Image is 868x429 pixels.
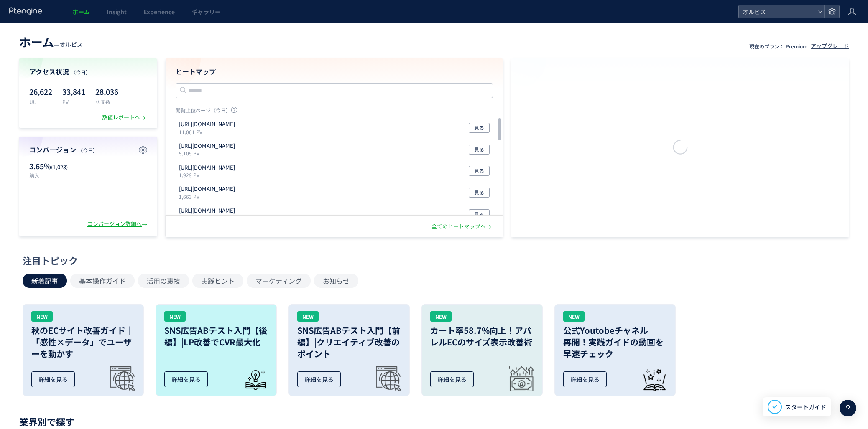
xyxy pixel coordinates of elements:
[179,128,238,135] p: 11,061 PV
[474,123,484,133] span: 見る
[164,371,208,387] div: 詳細を見る
[811,42,849,50] div: アップグレード
[164,325,268,348] h3: SNS広告ABテスト入門【後編】|LP改善でCVR最大化
[749,43,807,50] p: 現在のプラン： Premium
[31,311,53,322] div: NEW
[143,8,175,16] span: Experience
[430,325,534,348] h3: カート率58.7%向上！アパレルECのサイズ表示改善術
[72,8,90,16] span: ホーム
[297,371,341,387] div: 詳細を見る
[62,85,85,98] p: 33,841
[29,85,52,98] p: 26,622
[95,98,118,105] p: 訪問数
[421,304,543,396] a: NEWカート率58.7%向上！アパレルECのサイズ表示改善術詳細を見る
[23,274,67,288] button: 新着記事
[469,166,490,176] button: 見る
[469,145,490,155] button: 見る
[179,207,235,215] p: https://pr.orbis.co.jp/special/04
[164,311,186,322] div: NEW
[469,209,490,219] button: 見る
[179,185,235,193] p: https://pr.orbis.co.jp/cosmetics/u/100
[474,166,484,176] span: 見る
[29,98,52,105] p: UU
[29,161,84,172] p: 3.65%
[138,274,189,288] button: 活用の裏技
[59,40,83,48] span: オルビス
[31,325,135,360] h3: 秋のECサイト改善ガイド｜「感性×データ」でユーザーを動かす
[179,193,238,200] p: 1,663 PV
[29,172,84,179] p: 購入
[107,8,127,16] span: Insight
[23,304,144,396] a: NEW秋のECサイト改善ガイド｜「感性×データ」でユーザーを動かす詳細を見る
[740,5,814,18] span: オルビス
[29,145,147,155] h4: コンバージョン
[192,274,243,288] button: 実践ヒント
[563,325,667,360] h3: 公式Youtobeチャネル 再開！実践ガイドの動画を 早速チェック
[785,403,826,411] span: スタートガイド
[31,371,75,387] div: 詳細を見る
[29,67,147,76] h4: アクセス状況
[554,304,676,396] a: NEW公式Youtobeチャネル再開！実践ガイドの動画を早速チェック詳細を見る
[179,171,238,178] p: 1,929 PV
[288,304,410,396] a: NEWSNS広告ABテスト入門【前編】|クリエイティブ改善のポイント詳細を見る
[176,107,493,117] p: 閲覧上位ページ（今日）
[179,164,235,172] p: https://pr.orbis.co.jp/cosmetics/udot/410-12
[19,419,849,424] p: 業界別で探す
[71,69,91,76] span: （今日）
[430,371,474,387] div: 詳細を見る
[19,33,54,50] span: ホーム
[314,274,358,288] button: お知らせ
[563,371,607,387] div: 詳細を見る
[469,188,490,198] button: 見る
[474,209,484,219] span: 見る
[474,145,484,155] span: 見る
[247,274,311,288] button: マーケティング
[179,120,235,128] p: https://orbis.co.jp/order/thanks
[95,85,118,98] p: 28,036
[474,188,484,198] span: 見る
[156,304,277,396] a: NEWSNS広告ABテスト入門【後編】|LP改善でCVR最大化詳細を見る
[87,220,149,228] div: コンバージョン詳細へ
[102,114,147,122] div: 数値レポートへ
[297,311,319,322] div: NEW
[297,325,401,360] h3: SNS広告ABテスト入門【前編】|クリエイティブ改善のポイント
[51,163,68,171] span: (1,023)
[179,142,235,150] p: https://pr.orbis.co.jp/cosmetics/clearful/331
[191,8,221,16] span: ギャラリー
[176,67,493,76] h4: ヒートマップ
[19,33,83,50] div: —
[563,311,585,322] div: NEW
[469,123,490,133] button: 見る
[179,150,238,157] p: 5,109 PV
[78,147,98,154] span: （今日）
[179,215,238,222] p: 1,330 PV
[62,98,85,105] p: PV
[431,223,493,231] div: 全てのヒートマップへ
[70,274,135,288] button: 基本操作ガイド
[23,254,841,267] div: 注目トピック
[430,311,452,322] div: NEW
